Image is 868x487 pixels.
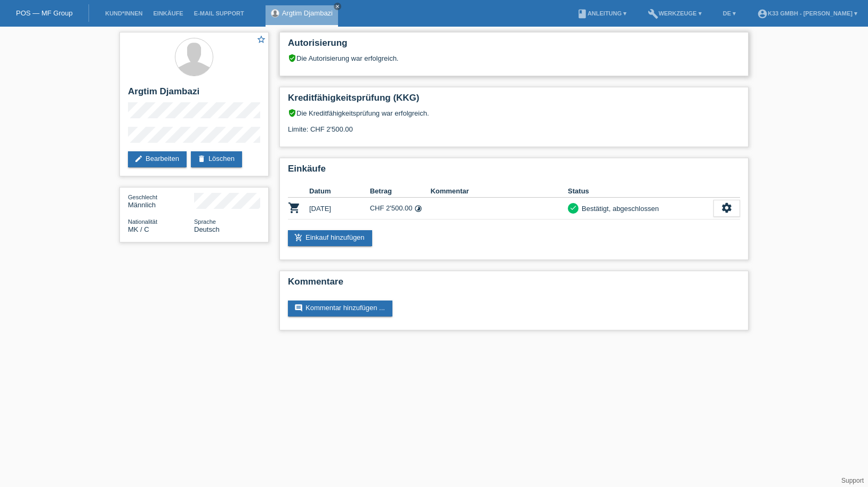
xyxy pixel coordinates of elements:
i: edit [134,155,143,163]
a: account_circleK33 GmbH - [PERSON_NAME] ▾ [752,10,863,17]
a: commentKommentar hinzufügen ... [288,301,392,316]
i: comment [294,304,303,312]
i: verified_user [288,54,296,62]
a: deleteLöschen [191,151,242,167]
i: book [577,9,588,19]
a: POS — MF Group [16,9,73,17]
a: Argtim Djambazi [282,9,333,17]
a: close [334,3,341,10]
i: build [648,9,658,19]
i: account_circle [757,9,768,19]
div: Bestätigt, abgeschlossen [578,203,659,214]
td: [DATE] [309,198,370,220]
span: Deutsch [194,225,220,233]
i: close [335,4,340,9]
i: check [569,204,577,212]
i: POSP00026824 [288,201,301,214]
a: DE ▾ [718,10,741,17]
i: settings [721,202,733,214]
h2: Kommentare [288,277,740,293]
a: Kund*innen [100,10,148,17]
a: E-Mail Support [189,10,250,17]
a: editBearbeiten [128,151,187,167]
h2: Einkäufe [288,164,740,180]
span: Mazedonien / C / 14.01.1996 [128,225,149,233]
i: delete [197,155,206,163]
th: Betrag [370,185,431,198]
i: Fixe Raten (18 Raten) [414,205,422,213]
a: bookAnleitung ▾ [572,10,632,17]
td: CHF 2'500.00 [370,198,431,220]
span: Sprache [194,218,216,225]
th: Datum [309,185,370,198]
a: star_border [256,35,266,46]
span: Nationalität [128,218,157,225]
th: Kommentar [430,185,568,198]
h2: Kreditfähigkeitsprüfung (KKG) [288,93,740,109]
i: add_shopping_cart [294,233,303,242]
a: add_shopping_cartEinkauf hinzufügen [288,230,372,246]
a: buildWerkzeuge ▾ [642,10,707,17]
div: Männlich [128,193,194,209]
h2: Argtim Djambazi [128,86,260,102]
i: star_border [256,35,266,44]
h2: Autorisierung [288,38,740,54]
a: Einkäufe [148,10,188,17]
th: Status [568,185,713,198]
i: verified_user [288,109,296,117]
div: Die Autorisierung war erfolgreich. [288,54,740,62]
span: Geschlecht [128,194,157,200]
a: Support [841,477,864,484]
div: Die Kreditfähigkeitsprüfung war erfolgreich. Limite: CHF 2'500.00 [288,109,740,141]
